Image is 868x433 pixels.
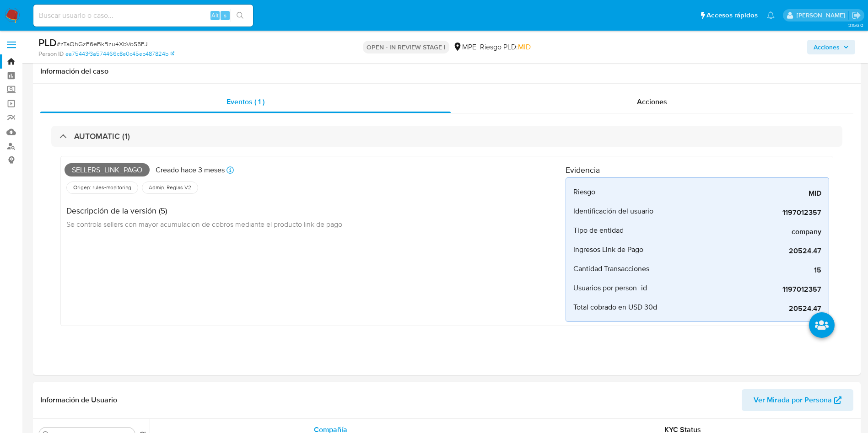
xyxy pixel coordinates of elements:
div: AUTOMATIC (1) [51,126,842,147]
span: Riesgo PLD: [480,42,531,52]
button: Acciones [807,40,855,54]
p: antonio.rossel@mercadolibre.com [797,11,848,20]
p: Creado hace 3 meses [156,165,225,175]
span: s [224,11,226,20]
span: Alt [211,11,219,20]
span: Eventos ( 1 ) [226,96,264,107]
b: Person ID [38,50,64,58]
span: Acciones [814,40,840,54]
h1: Información del caso [40,67,853,76]
button: Ver Mirada por Persona [742,389,853,411]
div: MPE [453,42,476,52]
a: Notificaciones [767,11,775,19]
button: search-icon [231,9,249,22]
h1: Información de Usuario [40,396,117,405]
h3: AUTOMATIC (1) [74,131,130,141]
span: Origen: rules-monitoring [72,184,132,191]
input: Buscar usuario o caso... [33,10,253,21]
span: MID [518,42,531,52]
p: OPEN - IN REVIEW STAGE I [363,41,449,53]
b: PLD [38,35,57,50]
a: ea75443f3a574466c8e0c45eb487824b [65,50,174,58]
span: Accesos rápidos [706,11,758,20]
span: Admin. Reglas V2 [148,184,192,191]
span: Ver Mirada por Persona [754,389,832,411]
span: Sellers_link_pago [65,163,150,177]
h4: Descripción de la versión (5) [66,206,342,216]
a: Salir [852,11,861,20]
span: Acciones [637,96,667,107]
span: # zTaQhGzE6eBkBzu4XbVoS5EJ [57,39,148,48]
span: Se controla sellers con mayor acumulacion de cobros mediante el producto link de pago [66,219,342,229]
